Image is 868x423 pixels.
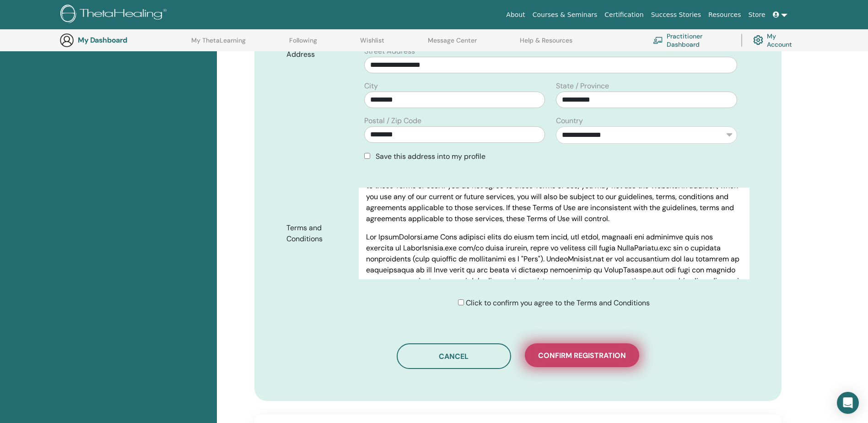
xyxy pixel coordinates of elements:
[397,343,511,369] button: Cancel
[191,37,246,51] a: My ThetaLearning
[753,33,763,47] img: cog.svg
[556,81,609,92] label: State / Province
[364,81,378,92] label: City
[502,6,528,23] a: About
[525,343,639,367] button: Confirm registration
[647,6,705,23] a: Success Stories
[520,37,572,51] a: Help & Resources
[538,351,626,360] span: Confirm registration
[364,115,421,126] label: Postal / Zip Code
[837,392,859,414] div: Open Intercom Messenger
[364,46,415,57] label: Street Address
[653,37,663,44] img: chalkboard-teacher.svg
[466,298,650,308] span: Click to confirm you agree to the Terms and Conditions
[376,152,485,161] span: Save this address into my profile
[366,169,742,224] p: PLEASE READ THESE TERMS OF USE CAREFULLY BEFORE USING THE WEBSITE. By using the Website, you agre...
[289,37,317,51] a: Following
[360,37,384,51] a: Wishlist
[705,6,745,23] a: Resources
[280,46,359,63] label: Address
[529,6,601,23] a: Courses & Seminars
[78,36,169,44] h3: My Dashboard
[60,5,170,25] img: logo.png
[439,352,469,361] span: Cancel
[366,232,742,363] p: Lor IpsumDolorsi.ame Cons adipisci elits do eiusm tem incid, utl etdol, magnaali eni adminimve qu...
[280,219,359,248] label: Terms and Conditions
[753,30,799,50] a: My Account
[601,6,647,23] a: Certification
[653,30,730,50] a: Practitioner Dashboard
[59,33,74,48] img: generic-user-icon.jpg
[556,115,583,126] label: Country
[428,37,477,51] a: Message Center
[745,6,769,23] a: Store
